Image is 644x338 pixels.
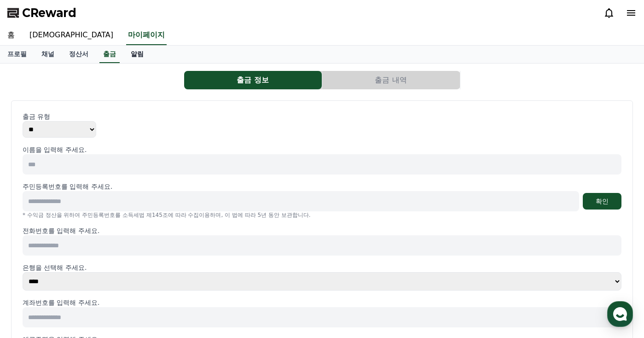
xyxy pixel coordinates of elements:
[126,26,167,45] a: 마이페이지
[99,46,120,63] a: 출금
[23,112,621,121] p: 출금 유형
[322,71,460,89] button: 출금 내역
[22,6,76,20] span: CReward
[23,182,112,191] p: 주민등록번호를 입력해 주세요.
[61,262,119,285] a: 대화
[184,71,322,89] button: 출금 정보
[23,145,621,154] p: 이름을 입력해 주세요.
[3,262,61,285] a: 홈
[29,275,35,283] span: 홈
[84,276,95,283] span: 대화
[23,226,621,235] p: 전화번호를 입력해 주세요.
[22,26,121,45] a: [DEMOGRAPHIC_DATA]
[62,46,96,63] a: 정산서
[583,193,621,210] button: 확인
[123,46,151,63] a: 알림
[7,6,76,20] a: CReward
[142,275,153,283] span: 설정
[119,262,177,285] a: 설정
[34,46,62,63] a: 채널
[184,71,322,89] a: 출금 정보
[23,298,621,307] p: 계좌번호를 입력해 주세요.
[23,211,621,219] p: * 수익금 정산을 위하여 주민등록번호를 소득세법 제145조에 따라 수집이용하며, 이 법에 따라 5년 동안 보관합니다.
[322,71,460,89] a: 출금 내역
[23,263,621,272] p: 은행을 선택해 주세요.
